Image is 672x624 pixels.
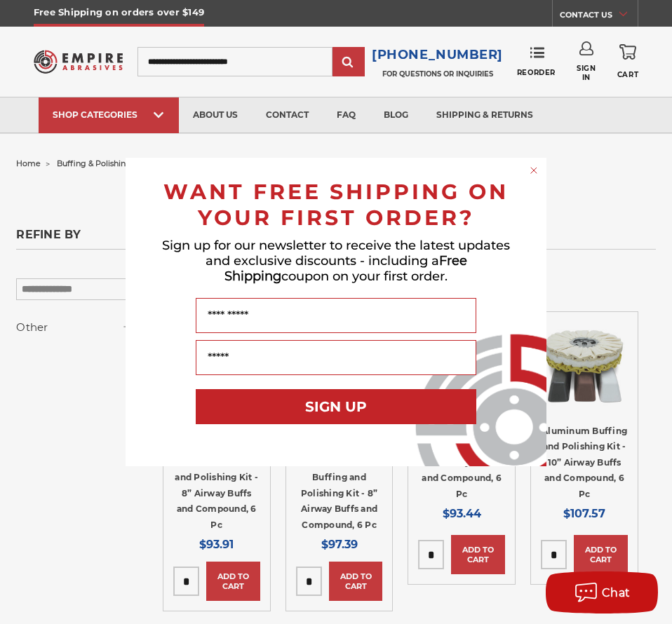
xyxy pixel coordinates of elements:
[162,238,510,284] span: Sign up for our newsletter to receive the latest updates and exclusive discounts - including a co...
[224,253,467,284] span: Free Shipping
[196,389,476,424] button: SIGN UP
[602,586,631,599] span: Chat
[527,163,541,177] button: Close dialog
[163,179,509,231] span: WANT FREE SHIPPING ON YOUR FIRST ORDER?
[546,571,658,613] button: Chat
